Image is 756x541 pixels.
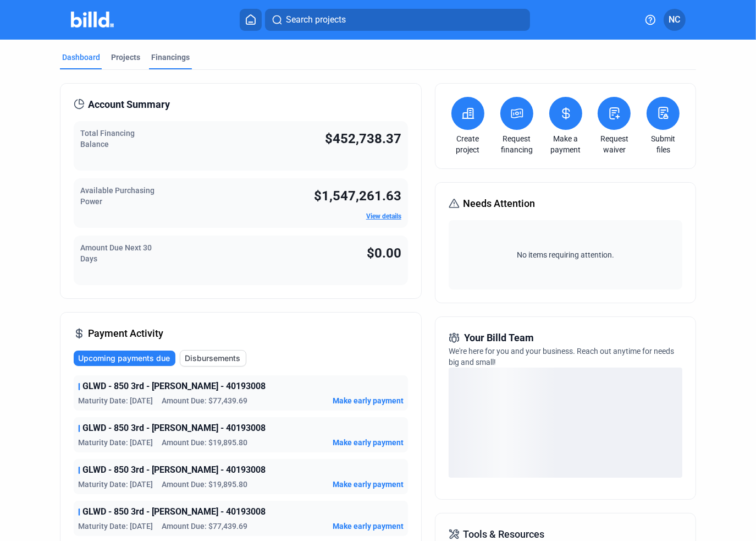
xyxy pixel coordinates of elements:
span: Amount Due: $19,895.80 [162,437,247,448]
span: Search projects [286,13,346,26]
button: NC [664,9,686,31]
span: Disbursements [185,353,240,364]
img: Billd Company Logo [71,12,114,28]
a: Request financing [498,133,536,155]
span: NC [669,13,680,26]
a: Make a payment [547,133,585,155]
button: Make early payment [333,479,404,490]
span: Amount Due: $77,439.69 [162,521,247,532]
span: Needs Attention [463,196,535,211]
span: Amount Due: $19,895.80 [162,479,247,490]
span: Amount Due Next 30 Days [80,243,152,263]
span: GLWD - 850 3rd - [PERSON_NAME] - 40193008 [82,380,266,393]
span: Maturity Date: [DATE] [78,437,153,448]
div: Dashboard [62,52,100,63]
button: Search projects [265,9,530,31]
a: Request waiver [595,133,633,155]
button: Make early payment [333,437,404,448]
span: GLWD - 850 3rd - [PERSON_NAME] - 40193008 [82,505,266,518]
div: Projects [111,52,140,63]
a: Create project [449,133,487,155]
span: Total Financing Balance [80,129,135,149]
span: Available Purchasing Power [80,186,154,206]
span: Payment Activity [88,326,163,341]
span: Amount Due: $77,439.69 [162,395,247,406]
span: We're here for you and your business. Reach out anytime for needs big and small! [449,347,674,367]
span: GLWD - 850 3rd - [PERSON_NAME] - 40193008 [82,463,266,477]
button: Upcoming payments due [74,351,175,366]
span: GLWD - 850 3rd - [PERSON_NAME] - 40193008 [82,422,266,435]
button: Disbursements [180,350,246,367]
span: Account Summary [88,97,170,112]
a: Submit files [644,133,682,155]
button: Make early payment [333,395,404,406]
span: No items requiring attention. [453,249,678,260]
div: loading [449,368,682,478]
span: Maturity Date: [DATE] [78,521,153,532]
span: Maturity Date: [DATE] [78,395,153,406]
button: Make early payment [333,521,404,532]
div: Financings [151,52,190,63]
a: View details [366,212,401,220]
span: Your Billd Team [464,330,534,346]
span: Maturity Date: [DATE] [78,479,153,490]
span: $452,738.37 [325,131,401,146]
span: $0.00 [367,245,401,261]
span: $1,547,261.63 [314,188,401,204]
span: Upcoming payments due [78,353,170,364]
